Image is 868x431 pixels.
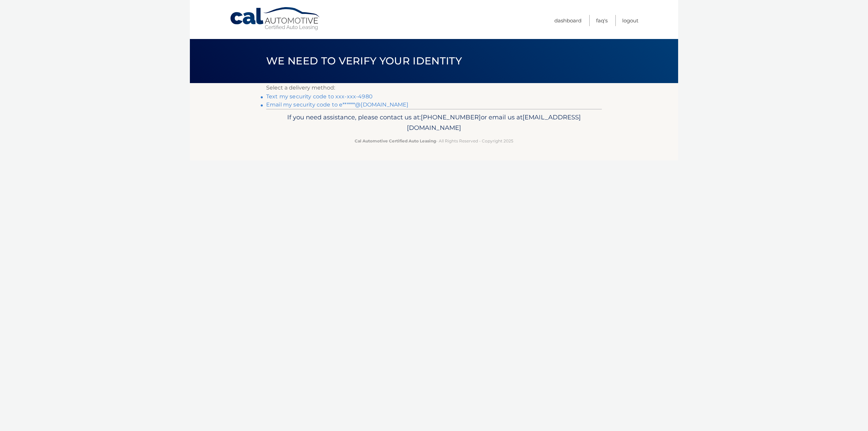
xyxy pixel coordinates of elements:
[266,101,409,108] a: Email my security code to e******@[DOMAIN_NAME]
[554,15,581,26] a: Dashboard
[266,93,373,100] a: Text my security code to xxx-xxx-4980
[230,7,321,31] a: Cal Automotive
[271,112,597,134] p: If you need assistance, please contact us at: or email us at
[421,113,481,121] span: [PHONE_NUMBER]
[355,138,436,143] strong: Cal Automotive Certified Auto Leasing
[266,55,462,67] span: We need to verify your identity
[622,15,638,26] a: Logout
[271,137,597,144] p: - All Rights Reserved - Copyright 2025
[266,83,602,93] p: Select a delivery method:
[596,15,608,26] a: FAQ's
